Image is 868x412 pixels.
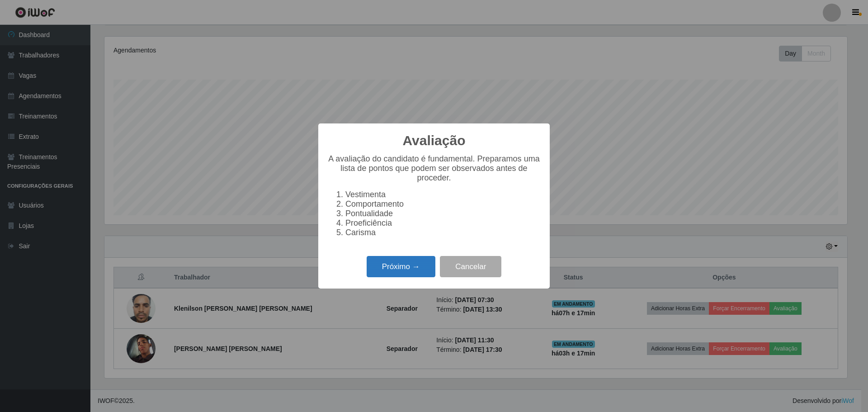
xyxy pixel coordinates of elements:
[345,218,541,228] li: Proeficiência
[345,190,541,199] li: Vestimenta
[345,209,541,218] li: Pontualidade
[440,256,501,277] button: Cancelar
[403,133,466,149] h2: Avaliação
[345,228,541,237] li: Carisma
[367,256,435,277] button: Próximo →
[345,199,541,209] li: Comportamento
[327,154,541,183] p: A avaliação do candidato é fundamental. Preparamos uma lista de pontos que podem ser observados a...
